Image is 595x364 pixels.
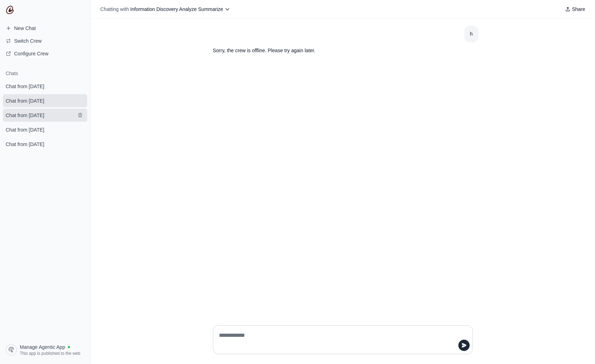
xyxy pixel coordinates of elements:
a: Configure Crew [3,48,87,59]
button: Switch Crew [3,35,87,47]
span: Manage Agentic App [20,344,65,351]
span: Chat from [DATE] [6,141,44,148]
a: New Chat [3,23,87,34]
img: CrewAI Logo [6,6,14,14]
span: Chat from [DATE] [6,97,44,104]
span: Share [572,6,585,13]
span: Information Discovery Analyze Summarize [130,6,223,12]
span: Chatting with [100,6,129,13]
span: New Chat [14,25,36,32]
a: Chat from [DATE] [3,123,87,136]
a: Chat from [DATE] [3,109,87,122]
button: Share [562,4,588,14]
section: Response [207,42,445,59]
span: Chat from [DATE] [6,112,44,119]
button: Chatting with Information Discovery Analyze Summarize [97,4,233,14]
span: Switch Crew [14,37,42,44]
section: User message [464,26,478,42]
a: Manage Agentic App This app is published to the web [3,341,87,358]
span: Chat from [DATE] [6,83,44,90]
span: Configure Crew [14,50,48,57]
a: Chat from [DATE] [3,94,87,107]
a: Chat from [DATE] [3,80,87,93]
span: This app is published to the web [20,351,80,356]
span: Chat from [DATE] [6,126,44,133]
p: Sorry, the crew is offline. Please try again later. [213,47,439,55]
a: Chat from [DATE] [3,138,87,151]
div: h [470,30,473,38]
